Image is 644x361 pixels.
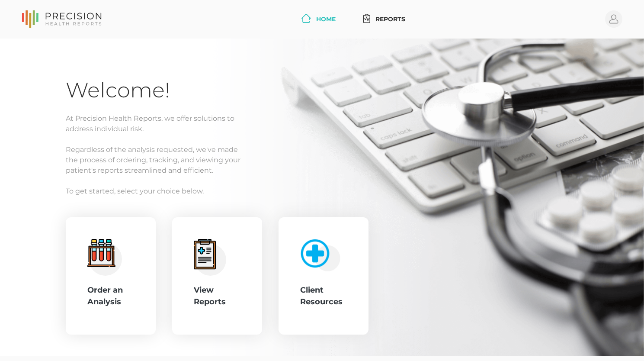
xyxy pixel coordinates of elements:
div: View Reports [194,284,240,308]
p: Regardless of the analysis requested, we've made the process of ordering, tracking, and viewing y... [66,145,578,176]
p: To get started, select your choice below. [66,186,578,197]
a: Home [298,11,339,27]
div: Order an Analysis [87,284,134,308]
h1: Welcome! [66,77,578,103]
a: Reports [360,11,409,27]
img: client-resource.c5a3b187.png [296,235,341,272]
p: At Precision Health Reports, we offer solutions to address individual risk. [66,113,578,134]
div: Client Resources [300,284,347,308]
